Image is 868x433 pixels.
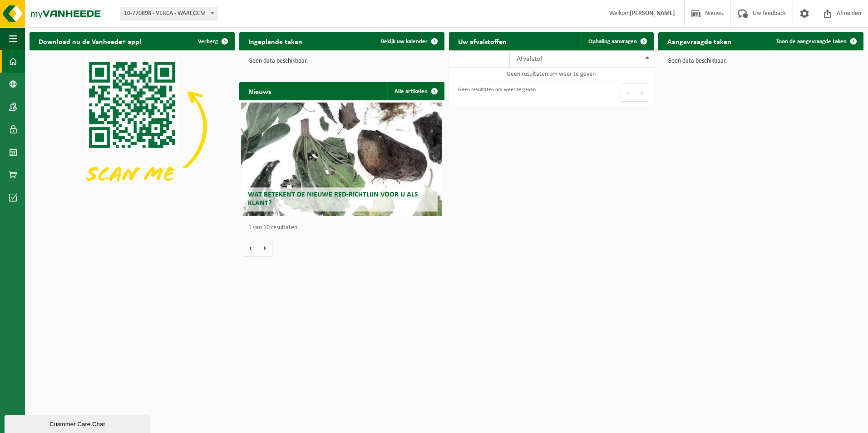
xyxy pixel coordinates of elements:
div: Geen resultaten om weer te geven [454,83,536,103]
strong: [PERSON_NAME] [630,10,675,17]
h2: Ingeplande taken [239,32,311,50]
h2: Nieuws [239,82,280,100]
h2: Download nu de Vanheede+ app! [30,32,151,50]
button: Volgende [258,239,272,257]
button: Previous [621,84,635,102]
button: Vorige [244,239,258,257]
a: Alle artikelen [387,82,444,100]
span: 10-770898 - VERCA - WAREGEM [120,7,217,20]
p: Geen data beschikbaar. [667,58,854,64]
span: Bekijk uw kalender [381,39,428,44]
a: Toon de aangevraagde taken [769,32,863,50]
h2: Aangevraagde taken [658,32,740,50]
a: Bekijk uw kalender [374,32,444,50]
button: Next [635,84,649,102]
span: Ophaling aanvragen [588,39,637,44]
span: Toon de aangevraagde taken [776,39,847,44]
p: 1 van 10 resultaten [248,225,440,231]
a: Wat betekent de nieuwe RED-richtlijn voor u als klant? [241,103,442,216]
button: Verberg [191,32,234,50]
span: 10-770898 - VERCA - WAREGEM [120,7,217,20]
a: Ophaling aanvragen [581,32,653,50]
span: Verberg [198,39,218,44]
p: Geen data beschikbaar. [248,58,435,64]
h2: Uw afvalstoffen [449,32,516,50]
img: Download de VHEPlus App [30,50,235,204]
iframe: chat widget [5,413,152,433]
span: Wat betekent de nieuwe RED-richtlijn voor u als klant? [248,191,418,207]
td: Geen resultaten om weer te geven [449,68,654,80]
span: Afvalstof [517,55,542,63]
